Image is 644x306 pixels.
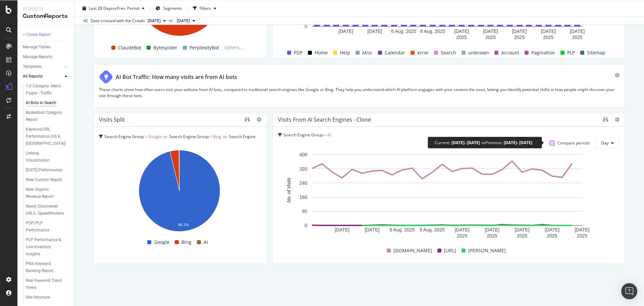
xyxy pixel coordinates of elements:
[153,44,177,52] span: Bytespider
[223,134,227,139] span: or
[468,49,489,57] span: unknown
[26,109,69,123] a: Basketball Category Report
[23,53,52,60] div: Manage Reports
[23,31,69,38] a: + Create Report
[501,49,519,57] span: Account
[200,5,211,11] div: Filters
[91,18,145,24] div: Data crossed with the Crawls
[112,143,114,149] span: =
[435,140,450,145] div: Current:
[181,238,192,246] span: Bing
[178,223,189,227] text: 96.2%
[487,233,497,238] text: 2025
[169,134,209,139] span: Search Engine Group
[116,73,237,81] div: AI Bot Traffic: How many visits are from AI bots
[26,220,69,234] a: PDP/PLP Performance
[26,220,63,234] div: PDP/PLP Performance
[153,3,184,14] button: Segments
[23,63,42,70] div: Templates
[457,34,467,40] text: 2025
[26,83,69,97] a: 1.0 Category: Men's Pages - Traffic
[222,44,247,52] span: Others...
[99,87,620,98] p: These charts show how often users visit your website from AI bots, compared to traditional search...
[567,49,575,57] span: PLP
[572,34,583,40] text: 2025
[541,28,556,34] text: [DATE]
[26,260,65,274] div: PNA Keyword Ranking Report
[148,18,161,24] span: 2025 Aug. 17th
[570,28,585,34] text: [DATE]
[305,24,307,29] text: 0
[26,150,63,164] div: Linking Visualization
[557,140,590,146] div: Compare periods
[26,203,69,217] a: Newly Discovered URLS - SpeedWorkers
[26,126,67,147] div: Keyword/URL Performance (US & CA)
[26,109,64,123] div: Basketball Category Report
[305,223,307,228] text: 0
[517,233,527,238] text: 2025
[327,132,331,138] span: AI
[26,186,64,200] div: New Organic Revenue Report
[278,116,371,123] div: Visits from AI Search Engines - Clone
[80,3,147,14] button: Last 28 DaysvsPrev. Period
[23,63,63,70] a: Templates
[272,113,625,264] div: Visits from AI Search Engines - CloneSearch Engine Group = AICompare periodsDayA chart.[DOMAIN_NA...
[457,233,467,238] text: 2025
[26,236,66,258] div: PLP Performance & Low-Inventory Insights
[23,53,69,60] a: Manage Reports
[26,167,62,174] div: Mother's Day Performance
[245,117,250,122] div: binoculars
[545,227,559,232] text: [DATE]
[615,73,620,78] div: gear
[515,227,530,232] text: [DATE]
[575,227,589,232] text: [DATE]
[504,140,532,145] div: [DATE] - [DATE]
[587,49,605,57] span: Sitemap
[385,49,405,57] span: Calendar
[283,132,323,138] span: Search Engine Group
[26,99,69,106] a: AI Bots in Search
[26,126,69,147] a: Keyword/URL Performance (US & [GEOGRAPHIC_DATA])
[118,44,141,52] span: ClaudeBot
[169,17,174,24] span: vs
[294,49,303,57] span: PDP
[455,227,470,232] text: [DATE]
[362,49,373,57] span: Misc
[26,167,69,174] a: [DATE] Performance
[99,146,260,237] svg: A chart.
[93,113,267,264] div: Visits SplitSearch Engine Group = GoogleorSearch Engine Group = BingorSearch Engine Group = AIA c...
[420,28,445,34] text: 9 Aug. 2025
[391,28,416,34] text: 6 Aug. 2025
[365,227,379,232] text: [DATE]
[145,134,147,139] span: =
[547,233,557,238] text: 2025
[23,6,69,12] div: Reports
[300,194,308,200] text: 160
[512,28,527,34] text: [DATE]
[190,3,219,14] button: Filters
[93,64,625,107] div: AI Bot Traffic: How many visits are from AI botsThese charts show how often users visit your webs...
[393,247,432,255] span: [DOMAIN_NAME]
[26,277,69,291] a: Real Keyword Trend Views
[190,44,219,52] span: PerplexityBot
[367,28,382,34] text: [DATE]
[26,186,69,200] a: New Organic Revenue Report
[213,134,221,139] span: Bing
[23,73,63,80] a: All Reports
[154,238,169,246] span: Google
[26,236,69,258] a: PLP Performance & Low-Inventory Insights
[302,209,307,214] text: 80
[335,227,350,232] text: [DATE]
[543,34,553,40] text: 2025
[26,260,69,274] a: PNA Keyword Ranking Report
[210,134,212,139] span: =
[451,140,480,145] div: [DATE] - [DATE]
[468,247,506,255] span: [PERSON_NAME]
[531,49,555,57] span: Pagination
[148,134,162,139] span: Google
[204,238,208,246] span: AI
[26,150,69,164] a: Linking Visualization
[26,277,64,291] div: Real Keyword Trend Views
[99,116,125,123] div: Visits Split
[603,117,608,122] div: binoculars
